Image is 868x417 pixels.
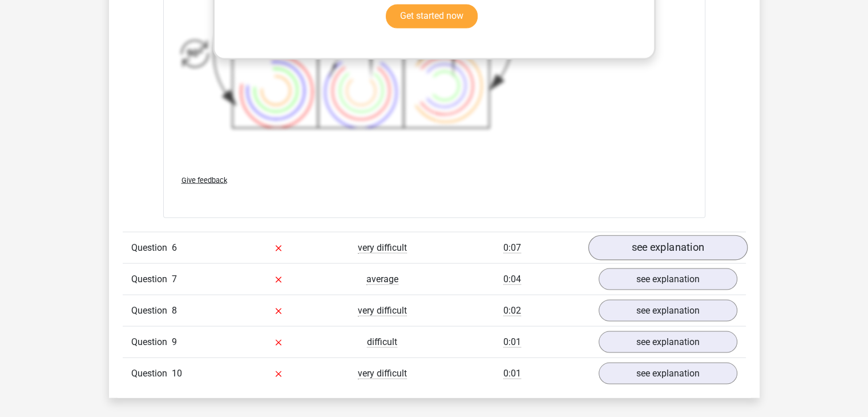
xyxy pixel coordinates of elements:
a: see explanation [599,331,737,352]
span: 0:01 [503,336,521,347]
span: average [366,273,398,284]
span: 0:04 [503,273,521,284]
a: see explanation [588,235,747,260]
a: see explanation [599,268,737,290]
span: 7 [172,273,177,284]
span: very difficult [358,367,407,379]
span: Question [131,303,172,317]
span: 8 [172,304,177,315]
span: 9 [172,336,177,347]
a: Get started now [386,4,478,28]
span: very difficult [358,242,407,253]
span: difficult [367,336,397,347]
a: see explanation [599,362,737,384]
span: Give feedback [181,175,227,184]
span: Question [131,366,172,380]
span: 0:07 [503,242,521,253]
span: Question [131,272,172,286]
span: 0:01 [503,367,521,379]
span: Question [131,335,172,348]
span: 0:02 [503,304,521,316]
span: 10 [172,367,182,378]
span: very difficult [358,304,407,316]
a: see explanation [599,299,737,321]
span: Question [131,240,172,254]
span: 6 [172,242,177,252]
